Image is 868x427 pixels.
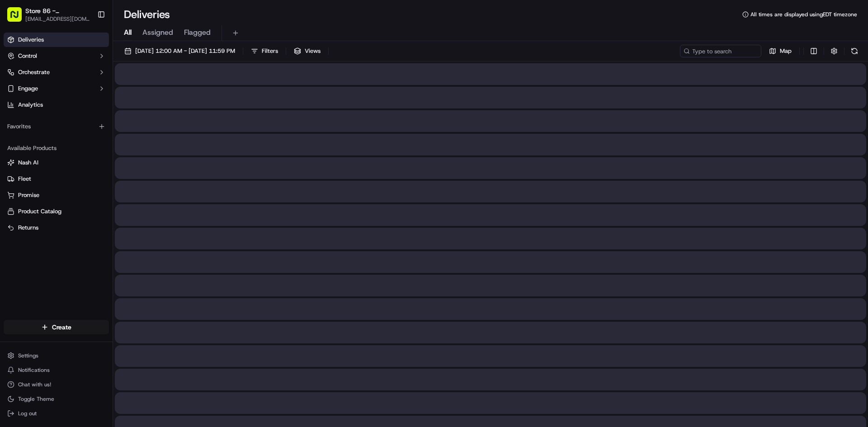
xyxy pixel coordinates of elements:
[4,364,109,376] button: Notifications
[4,33,109,47] a: Deliveries
[18,395,54,403] span: Toggle Theme
[7,159,105,167] a: Nash AI
[848,45,861,57] button: Refresh
[290,45,325,57] button: Views
[18,191,39,199] span: Promise
[142,27,173,38] span: Assigned
[780,47,792,55] span: Map
[4,4,94,25] button: Store 86 - [GEOGRAPHIC_DATA] ([GEOGRAPHIC_DATA]) (Just Salad)[EMAIL_ADDRESS][DOMAIN_NAME]
[7,175,105,183] a: Fleet
[18,366,50,374] span: Notifications
[4,49,109,63] button: Control
[52,323,71,332] span: Create
[4,119,109,134] div: Favorites
[247,45,282,57] button: Filters
[4,141,109,155] div: Available Products
[4,188,109,202] button: Promise
[4,204,109,219] button: Product Catalog
[4,155,109,170] button: Nash AI
[4,172,109,186] button: Fleet
[18,381,51,388] span: Chat with us!
[4,407,109,420] button: Log out
[18,352,38,359] span: Settings
[4,81,109,96] button: Engage
[4,378,109,391] button: Chat with us!
[18,175,31,183] span: Fleet
[18,68,50,76] span: Orchestrate
[18,159,38,167] span: Nash AI
[124,27,132,38] span: All
[18,52,37,60] span: Control
[7,207,105,216] a: Product Catalog
[25,15,92,23] button: [EMAIL_ADDRESS][DOMAIN_NAME]
[750,11,857,18] span: All times are displayed using EDT timezone
[18,224,38,232] span: Returns
[25,6,92,15] button: Store 86 - [GEOGRAPHIC_DATA] ([GEOGRAPHIC_DATA]) (Just Salad)
[680,45,761,57] input: Type to search
[4,221,109,235] button: Returns
[4,65,109,80] button: Orchestrate
[4,349,109,362] button: Settings
[4,393,109,405] button: Toggle Theme
[18,101,43,109] span: Analytics
[120,45,239,57] button: [DATE] 12:00 AM - [DATE] 11:59 PM
[4,320,109,334] button: Create
[184,27,211,38] span: Flagged
[4,98,109,112] a: Analytics
[765,45,796,57] button: Map
[18,36,44,44] span: Deliveries
[124,7,170,22] h1: Deliveries
[18,410,37,417] span: Log out
[18,207,61,216] span: Product Catalog
[18,84,38,93] span: Engage
[7,224,105,232] a: Returns
[305,47,321,55] span: Views
[135,47,235,55] span: [DATE] 12:00 AM - [DATE] 11:59 PM
[262,47,278,55] span: Filters
[7,191,105,199] a: Promise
